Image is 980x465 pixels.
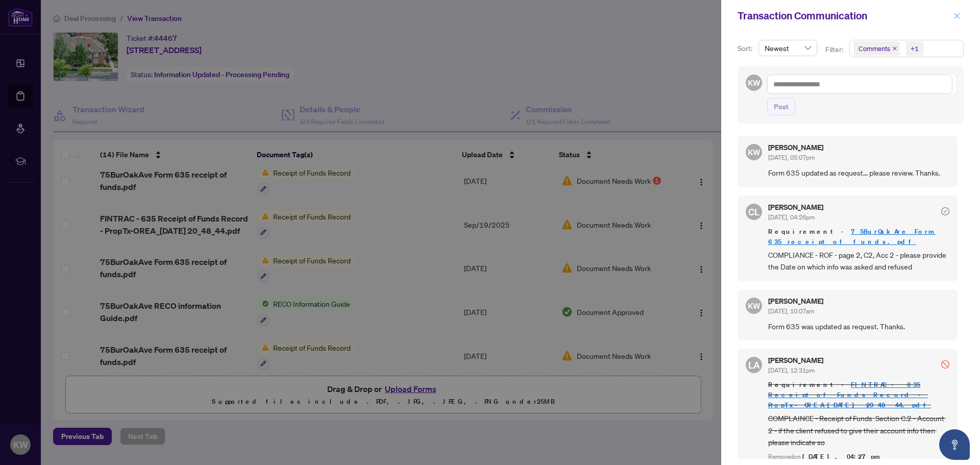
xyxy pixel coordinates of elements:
[941,207,949,215] span: check-circle
[738,8,950,23] div: Transaction Communication
[768,249,949,273] span: COMPLIANCE - ROF - page 2, C2, Acc 2 - please provide the Date on which info was asked and refused
[854,41,900,56] span: Comments
[802,452,881,461] span: [DATE], 04:27pm
[892,46,897,51] span: close
[768,366,815,374] span: [DATE], 12:31pm
[738,43,754,54] p: Sort:
[768,227,936,246] a: 75BurOakAve Form 635 receipt of funds.pdf
[859,43,890,54] span: Comments
[748,77,761,89] span: KW
[748,358,760,372] span: LA
[953,12,961,19] span: close
[768,227,949,247] span: Requirement -
[768,412,949,448] span: COMPLAINCE - Receipt of Funds Section C.2 - Account 2 - if the client refused to give their accou...
[748,146,761,158] span: KW
[748,300,761,312] span: KW
[768,154,815,161] span: [DATE], 05:07pm
[768,357,823,364] h5: [PERSON_NAME]
[748,205,759,219] span: CL
[941,360,949,369] span: stop
[768,204,823,211] h5: [PERSON_NAME]
[768,167,949,179] span: Form 635 updated as request... please review. Thanks.
[939,429,970,460] button: Open asap
[825,44,845,55] p: Filter:
[768,213,815,221] span: [DATE], 04:26pm
[765,40,811,56] span: Newest
[911,43,919,54] div: +1
[768,307,814,315] span: [DATE], 10:07am
[768,144,823,151] h5: [PERSON_NAME]
[768,321,949,332] span: Form 635 was updated as request. Thanks.
[767,98,795,115] button: Post
[768,298,823,305] h5: [PERSON_NAME]
[768,380,949,410] span: Requirement -
[768,380,931,409] a: FINTRAC - 635 Receipt of Funds Record - PropTx-OREA_[DATE] 20_48_44.pdf
[768,452,949,462] div: Removed on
